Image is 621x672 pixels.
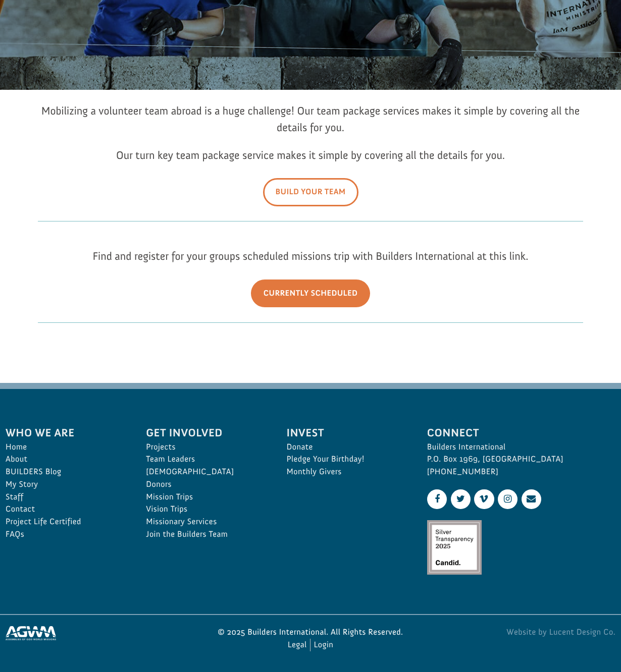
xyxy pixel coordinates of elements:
[18,21,26,29] img: emoji thumbsUp
[6,626,56,640] img: Assemblies of God World Missions
[498,489,517,509] a: Instagram
[286,453,404,466] a: Pledge Your Birthday!
[263,178,358,206] a: Build Your Team
[427,520,482,575] img: Silver Transparency Rating for 2025 by Candid
[251,279,371,307] a: Currently Scheduled
[522,489,541,509] a: Contact Us
[18,31,25,38] img: US.png
[6,441,124,454] a: Home
[474,489,494,509] a: Vimeo
[451,489,471,509] a: Twitter
[286,466,404,478] a: Monthly Givers
[6,478,124,491] a: My Story
[6,503,124,516] a: Contact
[288,639,307,651] a: Legal
[427,424,615,441] span: Connect
[143,16,188,34] button: Donate
[18,10,139,30] div: [PERSON_NAME] donated $50
[146,453,264,466] a: Team Leaders
[417,626,615,639] a: Website by Lucent Design Co.
[41,104,580,134] span: Mobilizing a volunteer team abroad is a huge challenge! Our team package services makes it simple...
[6,528,124,541] a: FAQs
[314,639,333,651] a: Login
[427,489,447,509] a: Facebook
[427,441,615,478] p: Builders International P.O. Box 1969, [GEOGRAPHIC_DATA] [PHONE_NUMBER]
[27,31,139,38] span: [GEOGRAPHIC_DATA] , [GEOGRAPHIC_DATA]
[6,491,124,503] a: Staff
[146,424,264,441] span: Get Involved
[286,441,404,454] a: Donate
[6,453,124,466] a: About
[146,491,264,503] a: Mission Trips
[146,466,264,478] a: [DEMOGRAPHIC_DATA]
[146,516,264,528] a: Missionary Services
[146,503,264,516] a: Vision Trips
[146,528,264,541] a: Join the Builders Team
[6,466,124,478] a: BUILDERS Blog
[6,516,124,528] a: Project Life Certified
[116,148,505,162] span: Our turn key team package service makes it simple by covering all the details for you.
[211,626,409,639] p: © 2025 Builders International. All Rights Reserved.
[146,478,264,491] a: Donors
[92,249,528,263] span: Find and register for your groups scheduled missions trip with Builders International at this link.
[6,424,124,441] span: Who We Are
[146,441,264,454] a: Projects
[286,424,404,441] span: Invest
